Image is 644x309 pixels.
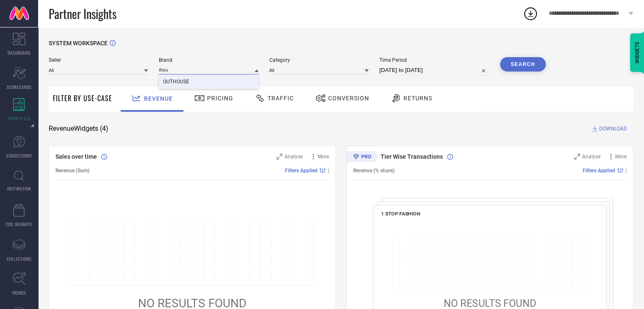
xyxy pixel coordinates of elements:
[625,168,627,174] span: |
[381,153,443,160] span: Tier Wise Transactions
[500,57,546,72] button: Search
[583,168,615,174] span: Filters Applied
[523,6,538,21] div: Open download list
[159,74,258,89] div: OUTHOUSE
[404,95,432,102] span: Returns
[318,154,329,160] span: More
[163,79,189,85] span: OUTHOUSE
[159,57,258,63] span: Brand
[49,40,108,47] span: SYSTEM WORKSPACE
[328,168,329,174] span: |
[599,124,627,133] span: DOWNLOAD
[49,124,108,133] span: Revenue Widgets ( 4 )
[7,256,32,262] span: COLLECTIONS
[207,95,233,102] span: Pricing
[49,5,116,22] span: Partner Insights
[615,154,627,160] span: More
[381,211,420,217] span: 1 STOP FASHION
[8,115,31,121] span: WORKSPACE
[7,185,31,192] span: INSPIRATION
[353,168,395,174] span: Revenue (% share)
[6,221,32,227] span: CDC INSIGHTS
[269,57,369,63] span: Category
[6,152,32,159] span: SUGGESTIONS
[276,154,282,160] svg: Zoom
[12,290,26,296] span: TRENDS
[144,95,173,102] span: Revenue
[285,168,318,174] span: Filters Applied
[8,50,30,56] span: DASHBOARD
[268,95,294,102] span: Traffic
[49,57,148,63] span: Seller
[55,153,97,160] span: Sales over time
[55,168,89,174] span: Revenue (Sum)
[285,154,303,160] span: Analyse
[53,93,112,103] span: Filter By Use-Case
[574,154,580,160] svg: Zoom
[582,154,600,160] span: Analyse
[328,95,369,102] span: Conversion
[346,151,378,164] div: Premium
[7,84,32,90] span: SCORECARDS
[379,65,489,75] input: Select time period
[379,57,489,63] span: Time Period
